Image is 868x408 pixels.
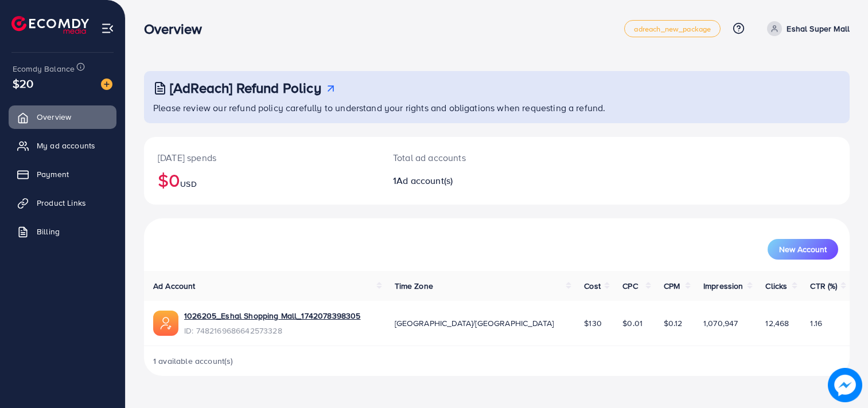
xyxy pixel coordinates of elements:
[828,368,862,402] img: image
[9,220,116,243] a: Billing
[144,21,211,37] h3: Overview
[101,79,112,90] img: image
[584,280,601,292] span: Cost
[9,134,116,157] a: My ad accounts
[624,20,721,37] a: adreach_new_package
[101,22,114,35] img: menu
[765,317,789,329] span: 12,468
[622,280,637,292] span: CPC
[9,163,116,186] a: Payment
[810,280,837,292] span: CTR (%)
[810,317,822,329] span: 1.16
[9,191,116,214] a: Product Links
[37,140,95,151] span: My ad accounts
[395,317,554,329] span: [GEOGRAPHIC_DATA]/[GEOGRAPHIC_DATA]
[153,355,233,367] span: 1 available account(s)
[11,16,89,34] img: logo
[393,175,542,186] h2: 1
[622,317,643,329] span: $0.01
[170,80,321,96] h3: [AdReach] Refund Policy
[37,197,86,209] span: Product Links
[634,25,711,33] span: adreach_new_package
[180,178,196,190] span: USD
[37,111,71,123] span: Overview
[184,325,361,336] span: ID: 7482169686642573328
[765,280,787,292] span: Clicks
[153,101,843,115] p: Please review our refund policy carefully to understand your rights and obligations when requesti...
[13,63,75,74] span: Ecomdy Balance
[779,245,827,253] span: New Account
[158,151,365,164] p: [DATE] spends
[153,280,196,292] span: Ad Account
[37,168,69,180] span: Payment
[395,280,433,292] span: Time Zone
[703,317,738,329] span: 1,070,947
[396,174,453,187] span: Ad account(s)
[184,310,361,321] a: 1026205_Eshal Shopping Mall_1742078398305
[768,239,838,260] button: New Account
[37,226,60,237] span: Billing
[664,317,683,329] span: $0.12
[762,21,850,36] a: Eshal Super Mall
[703,280,744,292] span: Impression
[393,151,542,164] p: Total ad accounts
[158,169,365,191] h2: $0
[153,311,178,336] img: ic-ads-acc.e4c84228.svg
[664,280,680,292] span: CPM
[13,75,33,92] span: $20
[584,317,602,329] span: $130
[9,105,116,128] a: Overview
[787,22,850,36] p: Eshal Super Mall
